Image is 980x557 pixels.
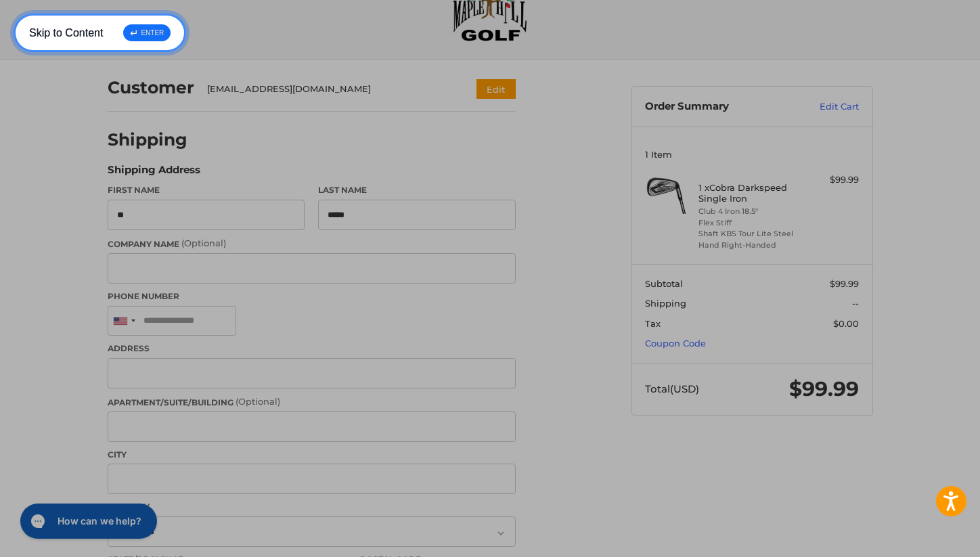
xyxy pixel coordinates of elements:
h2: Customer [108,77,194,98]
iframe: Google Customer Reviews [868,520,980,557]
h4: 1 x Cobra Darkspeed Single Iron [698,182,802,204]
small: (Optional) [181,238,226,248]
small: (Optional) [236,396,280,407]
label: City [108,449,516,461]
label: Country [108,501,516,513]
h2: Shipping [108,129,187,150]
span: Shipping [645,298,686,309]
label: Phone Number [108,290,516,303]
div: $99.99 [805,173,859,187]
h3: Order Summary [645,100,790,114]
label: Address [108,342,516,355]
div: United States: +1 [108,307,139,336]
li: Hand Right-Handed [698,240,802,251]
label: Apartment/Suite/Building [108,395,516,409]
label: Company Name [108,237,516,250]
a: Coupon Code [645,338,706,349]
span: $0.00 [833,318,859,329]
a: Edit Cart [790,100,859,114]
h3: 1 Item [645,149,859,160]
label: Last Name [318,184,516,196]
li: Shaft KBS Tour Lite Steel [698,228,802,240]
span: $99.99 [830,278,859,289]
span: Subtotal [645,278,683,289]
div: [EMAIL_ADDRESS][DOMAIN_NAME] [207,83,450,96]
li: Flex Stiff [698,217,802,229]
legend: Shipping Address [108,162,200,184]
iframe: Gorgias live chat messenger [14,499,161,543]
span: Total (USD) [645,382,699,395]
span: $99.99 [789,376,859,401]
button: Edit [476,79,516,99]
span: Tax [645,318,661,329]
label: First Name [108,184,305,196]
span: -- [852,298,859,309]
li: Club 4 Iron 18.5° [698,206,802,217]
